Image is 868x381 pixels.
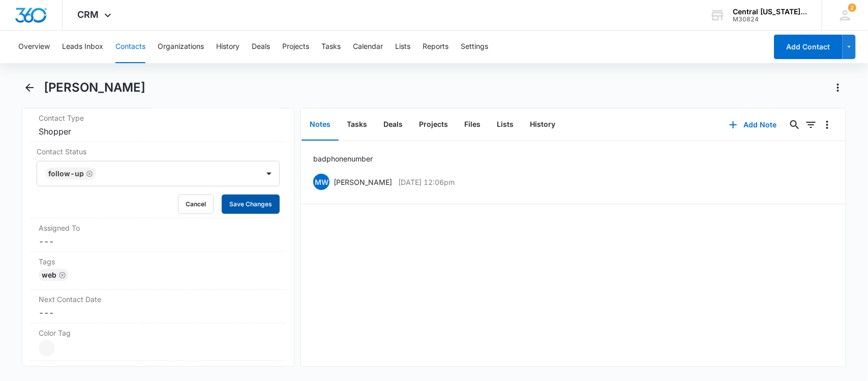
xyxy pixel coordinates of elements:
span: 2 [848,4,856,12]
button: Cancel [178,195,214,214]
label: Contact Type [39,113,278,123]
h1: [PERSON_NAME] [44,80,145,95]
button: Overflow Menu [819,117,835,133]
label: Contact Status [37,146,280,157]
button: Reports [423,31,448,63]
button: Add Contact [774,35,843,59]
button: Settings [461,31,488,63]
p: [DATE] 12:06pm [398,177,455,187]
div: TagsWEBRemove [31,252,286,290]
div: notifications count [848,4,856,12]
dd: --- [39,235,278,248]
p: [PERSON_NAME] [334,177,392,187]
label: Color Tag [39,328,278,338]
div: Contact TypeShopper [31,108,286,142]
dd: --- [39,307,278,319]
button: Notes [302,109,339,141]
p: bad phone number [313,153,373,164]
label: Next Contact Date [39,294,278,305]
button: Deals [375,109,411,141]
label: Tags [39,256,278,267]
button: Contacts [115,31,145,63]
dd: Shopper [39,125,278,138]
button: Files [456,109,489,141]
button: Save Changes [222,195,280,214]
div: Remove Follow-Up [84,170,93,177]
button: Projects [411,109,456,141]
div: account id [733,16,807,23]
span: CRM [78,9,99,20]
button: Filters [803,117,819,133]
div: Color Tag [31,323,286,361]
button: Projects [282,31,309,63]
div: Follow-Up [48,170,84,177]
button: Back [22,79,38,96]
button: History [216,31,240,63]
button: Calendar [353,31,383,63]
label: Assigned To [39,223,278,233]
button: Organizations [158,31,204,63]
button: History [522,109,563,141]
span: MW [313,174,330,190]
button: Search... [787,117,803,133]
button: Remove [58,271,66,279]
button: Overview [18,31,50,63]
div: account name [733,8,807,16]
div: Next Contact Date--- [31,290,286,323]
button: Leads Inbox [62,31,103,63]
div: WEB [39,269,69,281]
button: Actions [830,79,846,96]
button: Tasks [321,31,341,63]
div: Assigned To--- [31,219,286,252]
button: Deals [252,31,270,63]
button: Tasks [339,109,375,141]
button: Lists [489,109,522,141]
button: Add Note [719,113,787,137]
button: Lists [395,31,410,63]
